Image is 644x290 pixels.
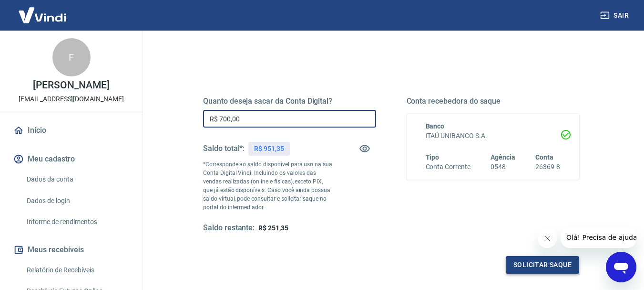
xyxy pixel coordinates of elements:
[426,162,470,172] h6: Conta Corrente
[535,162,560,172] h6: 26369-8
[258,224,288,232] span: R$ 251,35
[52,38,91,76] div: F
[203,97,376,106] h5: Quanto deseja sacar da Conta Digital?
[6,7,80,14] span: Olá! Precisa de ajuda?
[598,7,633,24] button: Sair
[11,120,131,141] a: Início
[19,94,124,104] p: [EMAIL_ADDRESS][DOMAIN_NAME]
[491,162,515,172] h6: 0548
[33,80,109,90] p: [PERSON_NAME]
[538,229,557,248] iframe: Fechar mensagem
[23,212,131,232] a: Informe de rendimentos
[11,239,131,260] button: Meus recebíveis
[426,122,445,130] span: Banco
[506,256,579,274] button: Solicitar saque
[426,131,561,141] h6: ITAÚ UNIBANCO S.A.
[535,153,553,161] span: Conta
[23,191,131,211] a: Dados de login
[407,97,580,106] h5: Conta recebedora do saque
[606,252,636,282] iframe: Botão para abrir a janela de mensagens
[23,170,131,189] a: Dados da conta
[11,149,131,170] button: Meu cadastro
[203,144,245,153] h5: Saldo total*:
[254,144,284,154] p: R$ 951,35
[561,227,636,248] iframe: Mensagem da empresa
[203,223,255,233] h5: Saldo restante:
[491,153,515,161] span: Agência
[426,153,440,161] span: Tipo
[203,160,333,212] p: *Corresponde ao saldo disponível para uso na sua Conta Digital Vindi. Incluindo os valores das ve...
[11,0,73,30] img: Vindi
[23,260,131,280] a: Relatório de Recebíveis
